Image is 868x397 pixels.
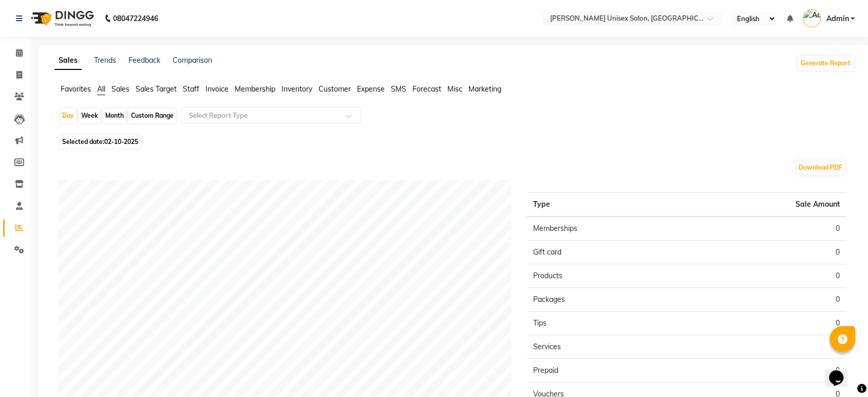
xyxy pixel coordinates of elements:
[79,109,101,123] div: Week
[205,84,229,94] span: Invoice
[128,109,176,123] div: Custom Range
[94,56,116,65] a: Trends
[447,84,462,94] span: Misc
[527,264,687,288] td: Products
[796,160,845,175] button: Download PDF
[60,109,77,123] div: Day
[527,216,687,241] td: Memberships
[686,241,846,264] td: 0
[686,216,846,241] td: 0
[103,109,126,123] div: Month
[111,84,129,94] span: Sales
[527,288,687,312] td: Packages
[97,84,105,94] span: All
[527,193,687,217] th: Type
[136,84,177,94] span: Sales Target
[527,359,687,383] td: Prepaid
[686,359,846,383] td: 0
[686,335,846,359] td: 0
[104,138,138,146] span: 02-10-2025
[357,84,385,94] span: Expense
[412,84,441,94] span: Forecast
[798,56,853,70] button: Generate Report
[527,241,687,264] td: Gift card
[686,312,846,335] td: 0
[173,56,212,65] a: Comparison
[183,84,199,94] span: Staff
[128,56,160,65] a: Feedback
[60,135,141,148] span: Selected date:
[686,264,846,288] td: 0
[26,4,97,33] img: logo
[468,84,501,94] span: Marketing
[826,13,848,24] span: Admin
[54,51,82,70] a: Sales
[235,84,275,94] span: Membership
[686,288,846,312] td: 0
[825,356,858,387] iframe: chat widget
[391,84,406,94] span: SMS
[527,312,687,335] td: Tips
[281,84,312,94] span: Inventory
[527,335,687,359] td: Services
[803,9,821,27] img: Admin
[318,84,351,94] span: Customer
[61,84,91,94] span: Favorites
[113,4,158,33] b: 08047224946
[686,193,846,217] th: Sale Amount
